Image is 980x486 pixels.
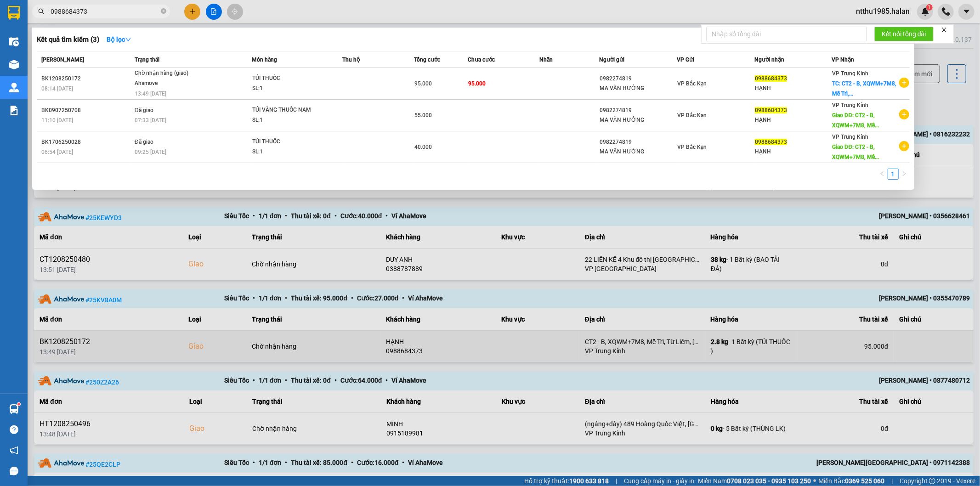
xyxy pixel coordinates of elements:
[755,84,832,93] div: HẠNH
[414,112,432,119] span: 55.000
[901,171,907,176] span: right
[135,68,204,79] div: Chờ nhận hàng (giao)
[41,137,132,147] div: BK1706250028
[877,169,888,180] li: Previous Page
[539,57,553,63] span: Nhãn
[755,107,787,113] span: 0988684373
[41,149,73,155] span: 06:54 [DATE]
[135,149,166,155] span: 09:25 [DATE]
[877,169,888,180] button: left
[135,107,153,113] span: Đã giao
[899,169,910,180] button: right
[252,115,321,125] div: SL: 1
[468,57,495,63] span: Chưa cước
[252,73,321,84] div: TÚI THUỐC
[755,75,787,82] span: 0988684373
[755,115,832,125] div: HẠNH
[41,106,132,115] div: BK0907250708
[833,144,879,160] span: Giao DĐ: CT2 - B, XQWM+7M8, Mễ...
[342,57,360,63] span: Thu hộ
[252,137,321,147] div: TÚI THUỐC
[38,8,45,15] span: search
[600,115,676,125] div: MA VĂN HƯỞNG
[252,147,321,157] div: SL: 1
[161,7,166,16] span: close-circle
[161,8,166,14] span: close-circle
[135,57,159,63] span: Trạng thái
[882,29,926,39] span: Kết nối tổng đài
[600,84,676,93] div: MA VĂN HƯỞNG
[41,57,84,63] span: [PERSON_NAME]
[677,80,707,87] span: VP Bắc Kạn
[468,80,486,87] span: 95.000
[252,84,321,94] div: SL: 1
[41,74,132,84] div: BK1208250172
[754,57,784,63] span: Người nhận
[135,139,153,145] span: Đã giao
[600,74,676,84] div: 0982274819
[600,147,676,157] div: MA VĂN HƯỞNG
[10,425,18,434] span: question-circle
[135,90,166,97] span: 13:49 [DATE]
[833,70,869,77] span: VP Trung Kính
[755,139,787,145] span: 0988684373
[41,117,73,124] span: 11:10 [DATE]
[599,57,624,63] span: Người gửi
[125,36,131,43] span: down
[37,35,99,45] h3: Kết quả tìm kiếm ( 3 )
[252,57,277,63] span: Món hàng
[9,106,19,115] img: solution-icon
[941,27,947,33] span: close
[833,134,869,140] span: VP Trung Kính
[879,171,885,176] span: left
[899,78,909,88] span: plus-circle
[135,117,166,124] span: 07:33 [DATE]
[9,37,19,46] img: warehouse-icon
[17,403,20,406] sup: 1
[9,60,19,69] img: warehouse-icon
[874,27,934,41] button: Kết nối tổng đài
[10,467,18,475] span: message
[414,144,432,150] span: 40.000
[899,141,909,151] span: plus-circle
[41,85,73,92] span: 08:14 [DATE]
[888,169,898,179] a: 1
[252,105,321,115] div: TÚI VÀNG THUỐC NAM
[755,147,832,157] div: HẠNH
[706,27,867,41] input: Nhập số tổng đài
[8,6,20,20] img: logo-vxr
[833,102,869,108] span: VP Trung Kính
[51,6,159,17] input: Tìm tên, số ĐT hoặc mã đơn
[414,80,432,87] span: 95.000
[833,80,897,97] span: TC: CT2 - B, XQWM+7M8, Mễ Trì,...
[9,83,19,92] img: warehouse-icon
[135,79,204,89] div: Ahamove
[832,57,855,63] span: VP Nhận
[899,169,910,180] li: Next Page
[99,32,139,47] button: Bộ lọcdown
[899,109,909,119] span: plus-circle
[677,57,694,63] span: VP Gửi
[888,169,899,180] li: 1
[107,36,131,43] strong: Bộ lọc
[833,112,879,129] span: Giao DĐ: CT2 - B, XQWM+7M8, Mễ...
[600,106,676,115] div: 0982274819
[414,57,440,63] span: Tổng cước
[10,446,18,455] span: notification
[677,112,707,119] span: VP Bắc Kạn
[677,144,707,150] span: VP Bắc Kạn
[9,404,19,414] img: warehouse-icon
[600,137,676,147] div: 0982274819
